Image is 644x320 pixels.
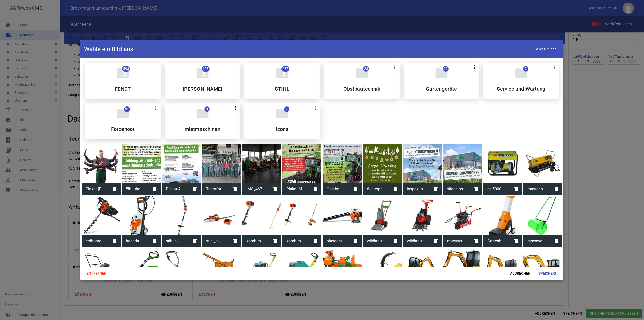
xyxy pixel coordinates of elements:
[269,183,281,195] i: delete
[122,66,130,72] span: 593
[430,183,442,195] i: delete
[514,66,528,80] i: folder
[82,235,109,248] span: erdbohrgeraet-stihl-zoom.jpg
[551,64,557,70] i: more_vert
[276,127,288,132] h5: icons
[471,64,477,70] i: more_vert
[404,63,479,99] div: Gartengeräte
[310,103,320,112] button: more_vert
[443,235,470,248] span: maeuserich-wuehlmausvernichter-zoom.jpg
[189,183,201,195] i: delete
[535,269,561,278] span: Speichern
[529,44,560,54] span: Bild hinzufügen
[309,235,321,247] i: delete
[83,269,111,278] span: Entfernen
[82,183,109,196] span: Plakat-Brockmann sucht den Superschrauber_Finale_ohne.png
[350,235,362,247] i: delete
[363,66,369,72] span: 23
[470,183,482,195] i: delete
[151,103,161,112] button: more_vert
[426,86,457,91] h5: Gartengeräte
[85,103,161,139] div: Fotoshoot
[162,183,189,196] span: Plakat Ausbildung.jpg
[195,106,210,121] i: folder
[269,235,281,247] i: delete
[523,235,550,248] span: rasenwalze-klein-zoom.jpg
[109,183,121,195] i: delete
[443,66,449,72] span: 10
[242,235,269,248] span: kombimotor-stihl-mit-hochentaster-zoom.jpg
[506,269,535,278] span: Abbrechen
[85,63,161,99] div: FENDT
[550,183,562,195] i: delete
[189,235,201,247] i: delete
[242,183,269,196] span: IMG_4670.JPG
[363,235,390,248] span: wildkrautbrenner-zoom.jpg
[343,86,380,91] h5: Obstbautechnik
[275,66,289,80] i: folder_shared
[195,66,210,80] i: folder_shared
[390,63,400,72] button: more_vert
[510,235,522,247] i: delete
[550,235,562,247] i: delete
[470,235,482,247] i: delete
[244,63,320,99] div: STIHL
[149,183,161,195] i: delete
[483,63,559,99] div: Service und Wartung
[162,235,189,248] span: stihl-akku-heckenschneider-hla-65-zoom.jpg
[483,235,510,248] span: Gartenhäcksler-Stihl.jpg
[229,235,241,247] i: delete
[84,45,133,53] h4: Wähle ein Bild aus
[115,86,131,91] h5: FENDT
[523,66,528,72] span: 7
[510,183,522,195] i: delete
[309,183,321,195] i: delete
[202,183,229,196] span: Teamfoto neu.jpg
[185,127,220,132] h5: mietmaschinen
[232,105,238,111] i: more_vert
[275,106,289,121] i: folder
[443,183,470,196] span: slider-inspektion.jpg
[244,103,320,139] div: icons
[124,106,130,112] span: 91
[204,106,210,112] span: 0
[229,183,241,195] i: delete
[483,183,510,196] span: es-5000-stromerzeuger-zoom.jpg
[116,106,130,121] i: folder
[392,64,398,70] i: more_vert
[390,183,402,195] i: delete
[430,235,442,247] i: delete
[350,183,362,195] i: delete
[323,235,350,248] span: blasgeraet-bg56-zoom.jpg
[403,183,430,196] span: inspektionswochen-social.jpg
[497,86,545,91] h5: Service und Wartung
[323,183,350,196] span: Obstbautage 2025.jpg
[434,66,449,80] i: folder
[231,103,240,112] button: more_vert
[470,63,479,72] button: more_vert
[363,183,390,196] span: Winterpause .jpg
[312,105,318,111] i: more_vert
[183,86,222,91] h5: [PERSON_NAME]
[149,235,161,247] i: delete
[523,183,550,196] span: master-b-150-zoom.jpg
[324,63,400,99] div: Obstbautechnik
[275,86,289,91] h5: STIHL
[109,235,121,247] i: delete
[282,235,309,248] span: kombimotor-stihl-mit-sense-zoom.jpg
[165,103,240,139] div: mietmaschinen
[549,63,559,72] button: more_vert
[165,63,240,99] div: MASSEY FERGUSON
[282,183,309,196] span: Plakat Messe E 107 komprimiert.jpg
[111,127,135,132] h5: Fotoshoot
[355,66,369,80] i: folder
[116,66,130,80] i: folder_shared
[153,105,159,111] i: more_vert
[122,235,149,248] span: hochdruckreiniger-re-143-zoom.jpg
[202,235,229,248] span: stihl_akku-heckenschere-zoom.jpg
[390,235,402,247] i: delete
[202,66,210,72] span: 153
[122,183,149,196] span: 5lbuuhdwx0lz3yxvnon2qvh1dldk1osxqu7urk8u 1.jpg
[281,66,289,72] span: 237
[284,106,289,112] span: 7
